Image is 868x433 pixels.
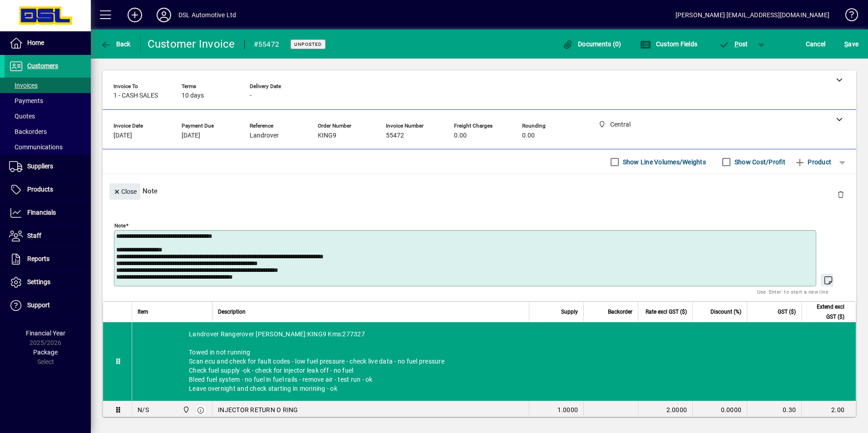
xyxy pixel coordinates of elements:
[454,132,467,139] span: 0.00
[113,184,137,199] span: Close
[676,8,829,22] div: [PERSON_NAME] [EMAIL_ADDRESS][DOMAIN_NAME]
[5,78,91,93] a: Invoices
[807,302,844,322] span: Extend excl GST ($)
[844,40,848,48] span: S
[561,307,578,317] span: Supply
[747,401,801,419] td: 0.30
[844,37,858,51] span: ave
[9,128,47,135] span: Backorders
[27,39,44,46] span: Home
[714,36,753,52] button: Post
[5,178,91,201] a: Products
[27,255,49,262] span: Reports
[801,401,856,419] td: 2.00
[149,7,178,23] button: Profile
[109,183,140,200] button: Close
[138,405,149,414] div: N/S
[180,405,191,415] span: Central
[838,2,857,31] a: Knowledge Base
[182,92,204,99] span: 10 days
[294,41,322,47] span: Unposted
[250,92,252,99] span: -
[710,307,741,317] span: Discount (%)
[138,307,148,317] span: Item
[5,108,91,124] a: Quotes
[638,36,700,52] button: Custom Fields
[27,162,53,170] span: Suppliers
[733,157,785,167] label: Show Cost/Profit
[98,36,133,52] button: Back
[560,36,624,52] button: Documents (0)
[132,322,856,400] div: Landrover Rangerover [PERSON_NAME]:KING9 Kms:277327 Towed in not running Scan ecu and check for f...
[557,405,578,414] span: 1.0000
[182,132,200,139] span: [DATE]
[842,36,861,52] button: Save
[107,187,143,195] app-page-header-button: Close
[27,62,58,69] span: Customers
[644,405,687,414] div: 2.0000
[778,307,796,317] span: GST ($)
[113,92,158,99] span: 1 - CASH SALES
[830,183,852,205] button: Delete
[735,40,739,48] span: P
[218,307,246,317] span: Description
[640,40,697,48] span: Custom Fields
[254,37,280,52] div: #55472
[386,132,404,139] span: 55472
[178,8,236,22] div: DSL Automotive Ltd
[114,222,126,229] mat-label: Note
[5,202,91,224] a: Financials
[608,307,632,317] span: Backorder
[100,40,131,48] span: Back
[794,155,831,169] span: Product
[719,40,748,48] span: ost
[9,143,63,151] span: Communications
[757,286,829,297] mat-hint: Use 'Enter' to start a new line
[250,132,279,139] span: Landrover
[9,97,43,104] span: Payments
[522,132,535,139] span: 0.00
[27,278,50,285] span: Settings
[621,157,706,167] label: Show Line Volumes/Weights
[27,186,53,193] span: Products
[9,82,38,89] span: Invoices
[790,154,836,170] button: Product
[5,155,91,178] a: Suppliers
[646,307,687,317] span: Rate excl GST ($)
[804,36,828,52] button: Cancel
[5,139,91,155] a: Communications
[103,174,856,207] div: Note
[5,271,91,294] a: Settings
[562,40,621,48] span: Documents (0)
[318,132,336,139] span: KING9
[27,232,41,239] span: Staff
[113,132,132,139] span: [DATE]
[91,36,141,52] app-page-header-button: Back
[218,405,298,414] span: INJECTOR RETURN O RING
[692,401,747,419] td: 0.0000
[120,7,149,23] button: Add
[5,294,91,317] a: Support
[5,93,91,108] a: Payments
[33,349,58,356] span: Package
[5,124,91,139] a: Backorders
[27,301,50,309] span: Support
[26,330,65,337] span: Financial Year
[148,37,235,51] div: Customer Invoice
[5,248,91,271] a: Reports
[5,32,91,54] a: Home
[9,113,35,120] span: Quotes
[806,37,826,51] span: Cancel
[830,190,852,198] app-page-header-button: Delete
[5,225,91,247] a: Staff
[27,209,56,216] span: Financials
